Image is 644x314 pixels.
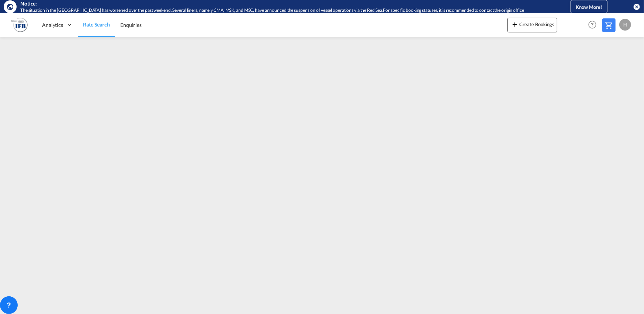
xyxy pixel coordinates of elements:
[508,18,557,32] button: icon-plus 400-fgCreate Bookings
[42,21,63,29] span: Analytics
[576,4,602,10] span: Know More!
[11,17,28,33] img: b628ab10256c11eeb52753acbc15d091.png
[120,22,142,28] span: Enquiries
[78,13,115,37] a: Rate Search
[115,13,147,37] a: Enquiries
[510,20,519,29] md-icon: icon-plus 400-fg
[83,21,110,28] span: Rate Search
[20,7,545,14] div: The situation in the Red Sea has worsened over the past weekend. Several liners, namely CMA, MSK,...
[619,19,631,31] div: H
[633,3,640,10] button: icon-close-circle
[37,13,78,37] div: Analytics
[586,18,599,31] span: Help
[7,3,14,10] md-icon: icon-earth
[586,18,602,32] div: Help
